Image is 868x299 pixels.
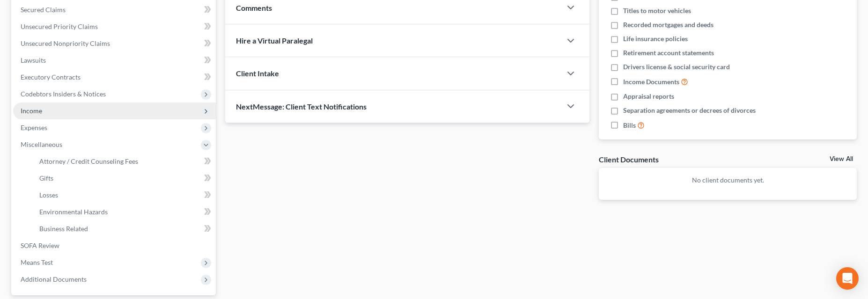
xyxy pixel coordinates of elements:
[21,6,66,14] span: Secured Claims
[32,220,216,237] a: Business Related
[13,237,216,254] a: SOFA Review
[21,241,59,249] span: SOFA Review
[623,6,691,15] span: Titles to motor vehicles
[21,73,81,81] span: Executory Contracts
[32,153,216,170] a: Attorney / Credit Counseling Fees
[32,170,216,187] a: Gifts
[39,157,138,165] span: Attorney / Credit Counseling Fees
[13,18,216,35] a: Unsecured Priority Claims
[21,39,110,47] span: Unsecured Nonpriority Claims
[39,174,53,182] span: Gifts
[836,267,859,290] div: Open Intercom Messenger
[606,175,849,185] p: No client documents yet.
[623,62,730,72] span: Drivers license & social security card
[623,48,714,58] span: Retirement account statements
[21,22,98,30] span: Unsecured Priority Claims
[21,258,53,266] span: Means Test
[623,121,636,130] span: Bills
[236,69,280,78] span: Client Intake
[21,90,106,98] span: Codebtors Insiders & Notices
[21,275,87,283] span: Additional Documents
[32,187,216,204] a: Losses
[623,20,714,29] span: Recorded mortgages and deeds
[13,69,216,86] a: Executory Contracts
[830,156,853,162] a: View All
[32,204,216,220] a: Environmental Hazards
[236,3,272,12] span: Comments
[236,102,367,111] span: NextMessage: Client Text Notifications
[39,191,58,199] span: Losses
[623,34,688,44] span: Life insurance policies
[21,140,62,148] span: Miscellaneous
[21,56,46,64] span: Lawsuits
[13,35,216,52] a: Unsecured Nonpriority Claims
[39,225,88,233] span: Business Related
[21,124,47,131] span: Expenses
[623,77,679,87] span: Income Documents
[21,107,42,115] span: Income
[13,1,216,18] a: Secured Claims
[623,92,674,101] span: Appraisal reports
[13,52,216,69] a: Lawsuits
[236,36,313,45] span: Hire a Virtual Paralegal
[599,154,659,164] div: Client Documents
[39,208,108,216] span: Environmental Hazards
[623,106,756,115] span: Separation agreements or decrees of divorces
